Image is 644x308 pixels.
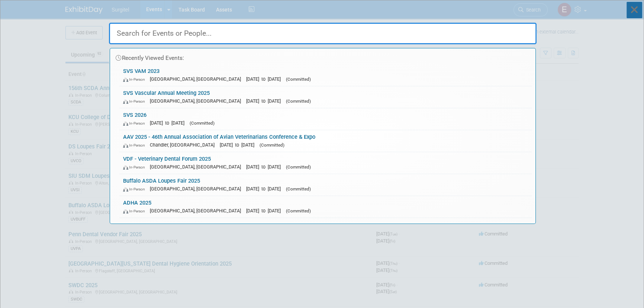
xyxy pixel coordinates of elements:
[246,76,284,82] span: [DATE] to [DATE]
[246,164,284,170] span: [DATE] to [DATE]
[123,209,148,214] span: In-Person
[119,130,532,152] a: AAV 2025 - 46th Annual Association of Avian Veterinarians Conference & Expo In-Person Chandler, [...
[246,186,284,192] span: [DATE] to [DATE]
[190,121,215,126] span: (Committed)
[109,23,537,44] input: Search for Events or People...
[286,164,311,170] span: (Committed)
[286,208,311,214] span: (Committed)
[123,187,148,192] span: In-Person
[123,143,148,148] span: In-Person
[123,77,148,82] span: In-Person
[150,142,218,148] span: Chandler, [GEOGRAPHIC_DATA]
[286,77,311,82] span: (Committed)
[246,208,284,214] span: [DATE] to [DATE]
[114,48,532,64] div: Recently Viewed Events:
[150,120,188,126] span: [DATE] to [DATE]
[119,108,532,130] a: SVS 2026 In-Person [DATE] to [DATE] (Committed)
[123,99,148,104] span: In-Person
[123,121,148,126] span: In-Person
[119,64,532,86] a: SVS VAM 2023 In-Person [GEOGRAPHIC_DATA], [GEOGRAPHIC_DATA] [DATE] to [DATE] (Committed)
[246,98,284,104] span: [DATE] to [DATE]
[150,208,245,214] span: [GEOGRAPHIC_DATA], [GEOGRAPHIC_DATA]
[119,174,532,196] a: Buffalo ASDA Loupes Fair 2025 In-Person [GEOGRAPHIC_DATA], [GEOGRAPHIC_DATA] [DATE] to [DATE] (Co...
[220,142,258,148] span: [DATE] to [DATE]
[150,186,245,192] span: [GEOGRAPHIC_DATA], [GEOGRAPHIC_DATA]
[286,99,311,104] span: (Committed)
[286,186,311,192] span: (Committed)
[123,165,148,170] span: In-Person
[119,86,532,108] a: SVS Vascular Annual Meeting 2025 In-Person [GEOGRAPHIC_DATA], [GEOGRAPHIC_DATA] [DATE] to [DATE] ...
[150,98,245,104] span: [GEOGRAPHIC_DATA], [GEOGRAPHIC_DATA]
[150,164,245,170] span: [GEOGRAPHIC_DATA], [GEOGRAPHIC_DATA]
[260,142,284,148] span: (Committed)
[119,152,532,174] a: VDF - Veterinary Dental Forum 2025 In-Person [GEOGRAPHIC_DATA], [GEOGRAPHIC_DATA] [DATE] to [DATE...
[119,196,532,218] a: ADHA 2025 In-Person [GEOGRAPHIC_DATA], [GEOGRAPHIC_DATA] [DATE] to [DATE] (Committed)
[150,76,245,82] span: [GEOGRAPHIC_DATA], [GEOGRAPHIC_DATA]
